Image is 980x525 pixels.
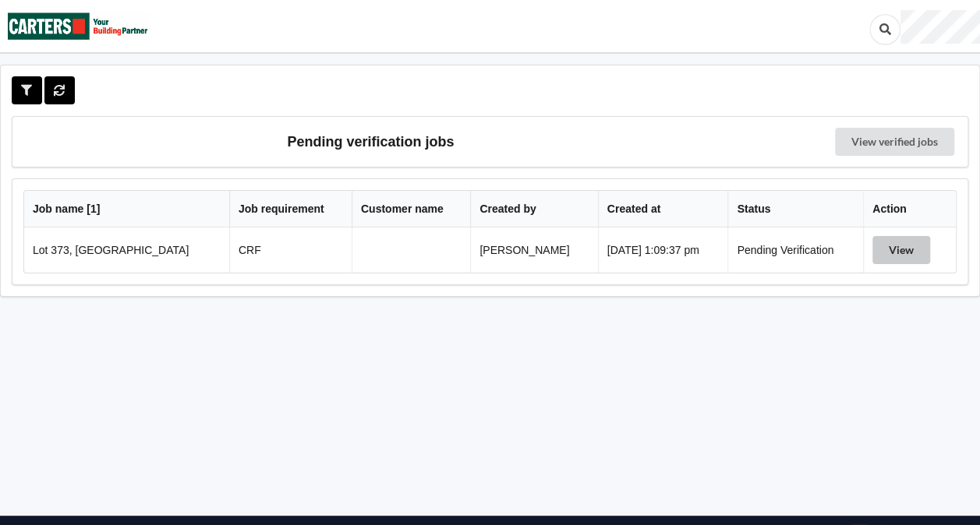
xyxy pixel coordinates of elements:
th: Created at [598,191,728,227]
td: [DATE] 1:09:37 pm [598,227,728,273]
a: View [872,244,933,256]
img: Carters [8,1,148,51]
a: View verified jobs [835,128,954,156]
button: View [872,236,930,264]
th: Status [727,191,863,227]
th: Customer name [352,191,470,227]
th: Job name [ 1 ] [24,191,229,227]
th: Created by [470,191,597,227]
div: User Profile [900,10,980,44]
td: [PERSON_NAME] [470,227,597,273]
th: Action [863,191,956,227]
td: Lot 373, [GEOGRAPHIC_DATA] [24,227,229,273]
th: Job requirement [229,191,352,227]
h3: Pending verification jobs [23,128,718,156]
td: CRF [229,227,352,273]
td: Pending Verification [727,227,863,273]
